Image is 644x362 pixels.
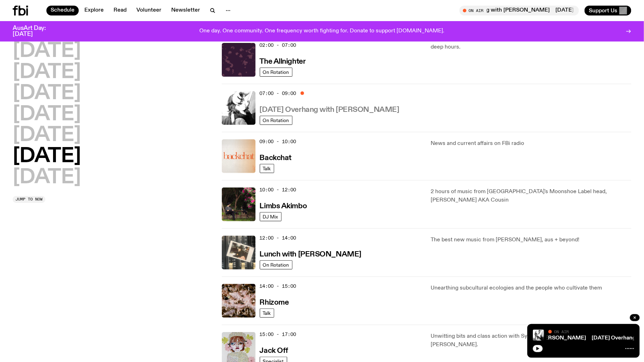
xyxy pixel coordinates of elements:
[260,212,282,221] a: DJ Mix
[431,236,631,244] p: The best new music from [PERSON_NAME], aus + beyond!
[260,251,361,258] h3: Lunch with [PERSON_NAME]
[260,309,274,318] a: Talk
[222,236,256,269] img: A polaroid of Ella Avni in the studio on top of the mixer which is also located in the studio.
[533,330,544,341] img: An overexposed, black and white profile of Kate, shot from the side. She is covering her forehead...
[260,164,274,173] a: Talk
[260,249,361,258] a: Lunch with [PERSON_NAME]
[260,203,307,210] h3: Limbs Akimbo
[260,105,399,114] a: [DATE] Overhang with [PERSON_NAME]
[13,126,81,145] button: [DATE]
[431,188,631,204] p: 2 hours of music from [GEOGRAPHIC_DATA]'s Moonshoe Label head, [PERSON_NAME] AKA Cousin
[431,284,631,292] p: Unearthing subcultural ecologies and the people who cultivate them
[260,299,289,306] h3: Rhizome
[13,105,81,125] button: [DATE]
[132,6,166,15] a: Volunteer
[260,106,399,114] h3: [DATE] Overhang with [PERSON_NAME]
[260,154,291,162] h3: Backchat
[222,284,256,318] img: A close up picture of a bunch of ginger roots. Yellow squiggles with arrows, hearts and dots are ...
[554,329,569,334] span: On Air
[200,28,445,34] p: One day. One community. One frequency worth fighting for. Donate to support [DOMAIN_NAME].
[260,42,296,49] span: 02:00 - 07:00
[431,332,631,349] p: Unwitting bits and class action with Sydney's antidote to AM/FM stereo types, [PERSON_NAME].
[80,6,108,15] a: Explore
[260,346,288,355] a: Jack Off
[46,6,79,15] a: Schedule
[263,214,278,219] span: DJ Mix
[13,168,81,188] button: [DATE]
[13,42,81,61] button: [DATE]
[260,235,296,241] span: 12:00 - 14:00
[260,201,307,210] a: Limbs Akimbo
[13,196,45,203] button: Jump to now
[260,260,292,269] a: On Rotation
[260,347,288,355] h3: Jack Off
[260,283,296,290] span: 14:00 - 15:00
[13,25,58,37] h3: AusArt Day: [DATE]
[482,335,586,341] a: [DATE] Overhang with [PERSON_NAME]
[222,91,256,125] img: An overexposed, black and white profile of Kate, shot from the side. She is covering her forehead...
[431,139,631,148] p: News and current affairs on FBi radio
[13,147,81,166] button: [DATE]
[260,90,296,97] span: 07:00 - 09:00
[263,166,271,171] span: Talk
[260,298,289,306] a: Rhizome
[260,57,306,65] a: The Allnighter
[263,118,289,123] span: On Rotation
[260,153,291,162] a: Backchat
[222,188,256,221] img: Jackson sits at an outdoor table, legs crossed and gazing at a black and brown dog also sitting a...
[263,310,271,316] span: Talk
[260,138,296,145] span: 09:00 - 10:00
[585,6,631,15] button: Support Us
[263,262,289,267] span: On Rotation
[260,116,292,125] a: On Rotation
[13,84,81,103] button: [DATE]
[459,6,579,15] button: On Air[DATE] Overhang with [PERSON_NAME][DATE] Overhang with [PERSON_NAME]
[13,63,81,82] button: [DATE]
[167,6,204,15] a: Newsletter
[260,58,306,65] h3: The Allnighter
[15,197,43,201] span: Jump to now
[109,6,131,15] a: Read
[260,331,296,338] span: 15:00 - 17:00
[263,69,289,75] span: On Rotation
[260,68,292,77] a: On Rotation
[431,43,631,51] p: deep hours.
[589,7,617,14] span: Support Us
[260,186,296,193] span: 10:00 - 12:00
